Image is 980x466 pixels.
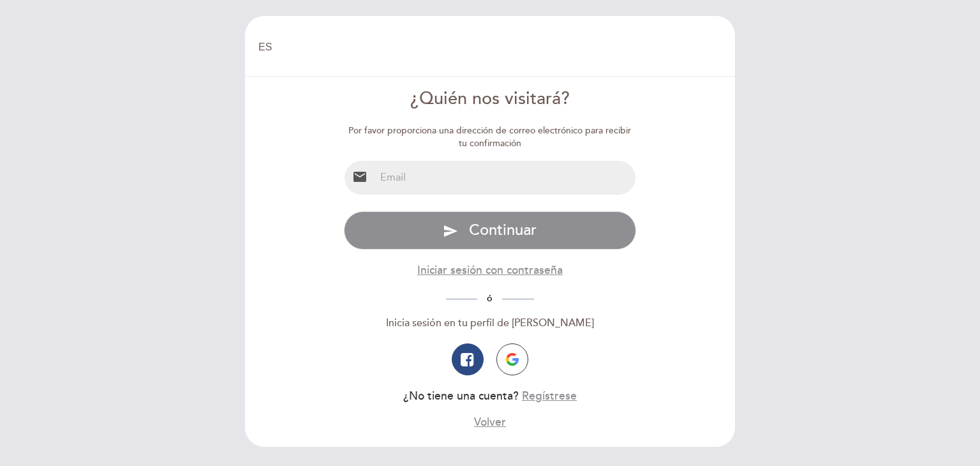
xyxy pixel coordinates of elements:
i: send [443,223,458,239]
span: ¿No tiene una cuenta? [403,389,519,403]
input: Email [375,161,636,195]
button: Regístrese [522,388,577,404]
img: icon-google.png [506,353,519,366]
span: Continuar [469,221,537,239]
button: send Continuar [344,211,637,250]
div: Por favor proporciona una dirección de correo electrónico para recibir tu confirmación [344,124,637,150]
span: ó [477,293,502,304]
button: Iniciar sesión con contraseña [417,262,563,278]
i: email [352,169,367,184]
div: Inicia sesión en tu perfil de [PERSON_NAME] [344,316,637,331]
div: ¿Quién nos visitará? [344,87,637,112]
button: Volver [474,414,506,430]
